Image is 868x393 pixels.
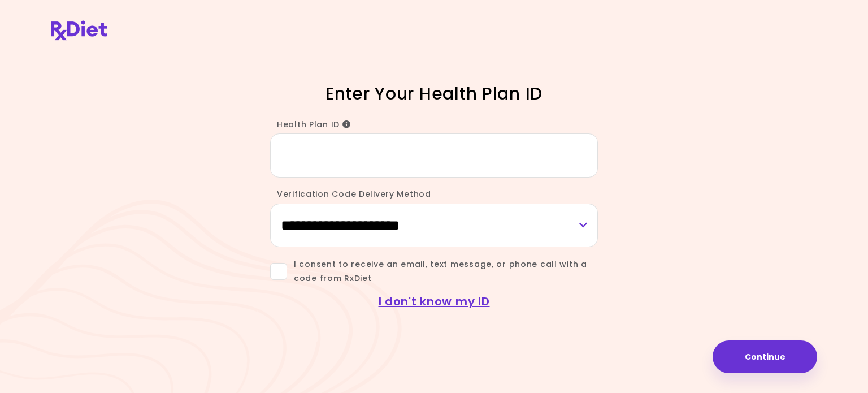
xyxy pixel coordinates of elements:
img: RxDiet [51,20,107,40]
i: Info [342,120,351,128]
a: I don't know my ID [379,293,490,309]
label: Verification Code Delivery Method [270,188,431,200]
h1: Enter Your Health Plan ID [236,83,632,105]
span: Health Plan ID [277,119,351,130]
button: Continue [713,340,817,373]
span: I consent to receive an email, text message, or phone call with a code from RxDiet [287,257,598,286]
